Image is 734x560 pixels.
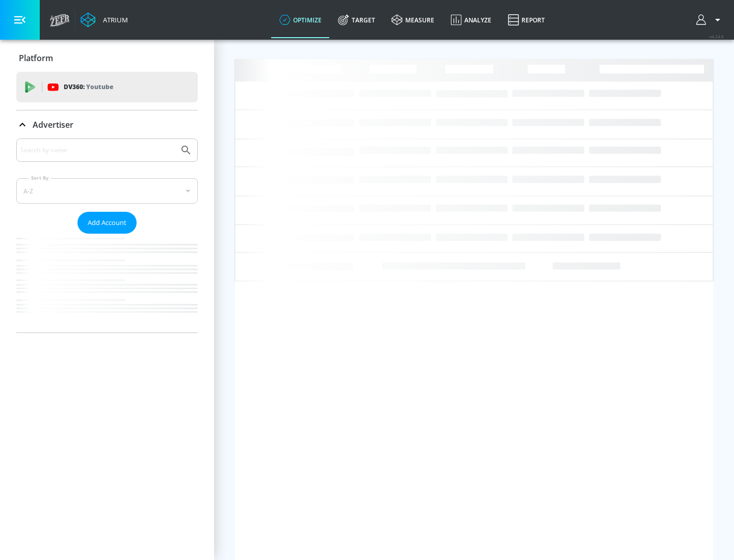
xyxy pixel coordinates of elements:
div: Atrium [99,15,128,24]
div: DV360: Youtube [16,72,198,102]
div: Platform [16,44,198,72]
input: Search by name [20,144,175,157]
span: Add Account [88,217,126,229]
div: A-Z [16,178,198,204]
a: Target [330,2,383,38]
a: measure [383,2,442,38]
button: Add Account [77,212,137,234]
p: DV360: [64,81,113,93]
a: Analyze [442,2,500,38]
p: Youtube [86,81,113,92]
div: Advertiser [16,138,198,332]
div: Advertiser [16,110,198,139]
label: Sort By [29,175,51,181]
p: Platform [19,52,53,64]
p: Advertiser [33,119,73,130]
a: Atrium [81,12,128,27]
a: optimize [271,2,330,38]
nav: list of Advertiser [16,234,198,332]
a: Report [500,2,553,38]
span: v 4.24.0 [710,34,724,39]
